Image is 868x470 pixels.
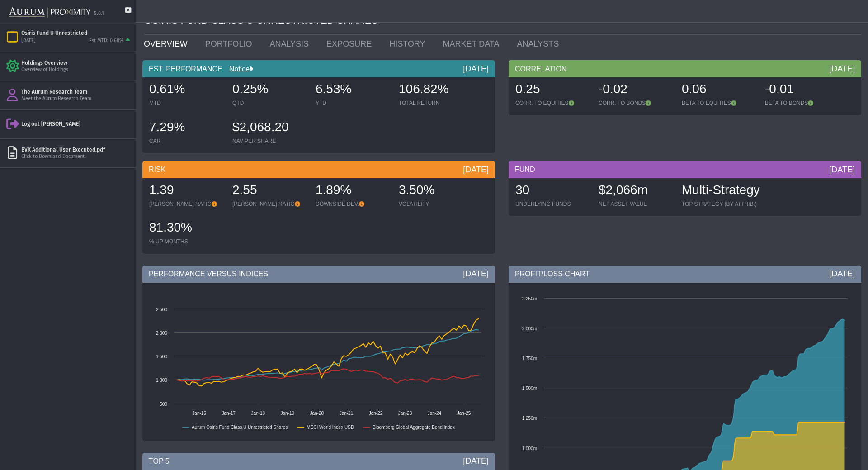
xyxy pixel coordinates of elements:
[682,100,756,107] div: BETA TO EQUITIES
[509,60,861,77] div: CORRELATION
[149,138,223,145] div: CAR
[522,416,537,421] text: 1 250m
[463,268,489,279] div: [DATE]
[192,411,206,416] text: Jan-16
[232,200,307,208] div: [PERSON_NAME] RATIO
[316,200,390,208] div: DOWNSIDE DEV.
[192,425,288,430] text: Aurum Osiris Fund Class U Unrestricted Shares
[149,181,223,200] div: 1.39
[399,200,473,208] div: VOLATILITY
[281,411,295,416] text: Jan-19
[316,100,390,107] div: YTD
[21,146,132,153] div: BVK Additional User Executed.pdf
[232,181,307,200] div: 2.55
[320,35,382,53] a: EXPOSURE
[436,35,510,53] a: MARKET DATA
[316,181,390,200] div: 1.89%
[94,10,104,17] div: 5.0.1
[515,181,590,200] div: 30
[89,38,123,44] div: Est MTD: 0.60%
[509,266,861,283] div: PROFIT/LOSS CHART
[21,120,132,128] div: Log out [PERSON_NAME]
[829,63,855,74] div: [DATE]
[373,425,455,430] text: Bloomberg Global Aggregate Bond Index
[21,95,132,102] div: Meet the Aurum Research Team
[398,411,412,416] text: Jan-23
[599,181,673,200] div: $2,066m
[510,35,570,53] a: ANALYSTS
[149,219,223,238] div: 81.30%
[156,354,167,359] text: 1 500
[522,356,537,361] text: 1 750m
[399,100,473,107] div: TOTAL RETURN
[463,456,489,466] div: [DATE]
[369,411,383,416] text: Jan-22
[307,425,354,430] text: MSCI World Index USD
[765,81,839,100] div: -0.01
[682,181,760,200] div: Multi-Strategy
[21,66,132,73] div: Overview of Holdings
[463,63,489,74] div: [DATE]
[457,411,471,416] text: Jan-25
[149,82,185,96] span: 0.61%
[21,153,132,160] div: Click to Download Document.
[765,100,839,107] div: BETA TO BONDS
[316,81,390,100] div: 6.53%
[522,386,537,391] text: 1 500m
[142,453,495,470] div: TOP 5
[599,81,673,100] div: -0.02
[829,164,855,175] div: [DATE]
[263,35,320,53] a: ANALYSIS
[599,100,673,107] div: CORR. TO BONDS
[142,60,495,77] div: EST. PERFORMANCE
[310,411,324,416] text: Jan-20
[156,378,167,383] text: 1 000
[21,59,132,66] div: Holdings Overview
[599,200,673,208] div: NET ASSET VALUE
[149,119,223,138] div: 7.29%
[682,81,756,100] div: 0.06
[682,200,760,208] div: TOP STRATEGY (BY ATTRIB.)
[515,82,540,96] span: 0.25
[515,100,590,107] div: CORR. TO EQUITIES
[21,38,36,44] div: [DATE]
[149,238,223,245] div: % UP MONTHS
[232,138,307,145] div: NAV PER SHARE
[232,100,307,107] div: QTD
[156,331,167,336] text: 2 000
[222,64,253,74] div: Notice
[21,88,132,95] div: The Aurum Research Team
[232,82,268,96] span: 0.25%
[399,81,473,100] div: 106.82%
[428,411,442,416] text: Jan-24
[149,200,223,208] div: [PERSON_NAME] RATIO
[222,65,250,73] a: Notice
[522,446,537,451] text: 1 000m
[156,307,167,312] text: 2 500
[222,411,236,416] text: Jan-17
[515,200,590,208] div: UNDERLYING FUNDS
[9,2,90,23] img: Aurum-Proximity%20white.svg
[160,402,167,407] text: 500
[340,411,354,416] text: Jan-21
[232,119,307,138] div: $2,068.20
[522,326,537,331] text: 2 000m
[142,161,495,178] div: RISK
[251,411,265,416] text: Jan-18
[399,181,473,200] div: 3.50%
[142,266,495,283] div: PERFORMANCE VERSUS INDICES
[137,35,198,53] a: OVERVIEW
[382,35,436,53] a: HISTORY
[21,29,132,37] div: Osiris Fund U Unrestricted
[829,268,855,279] div: [DATE]
[463,164,489,175] div: [DATE]
[509,161,861,178] div: FUND
[522,296,537,301] text: 2 250m
[149,100,223,107] div: MTD
[198,35,263,53] a: PORTFOLIO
